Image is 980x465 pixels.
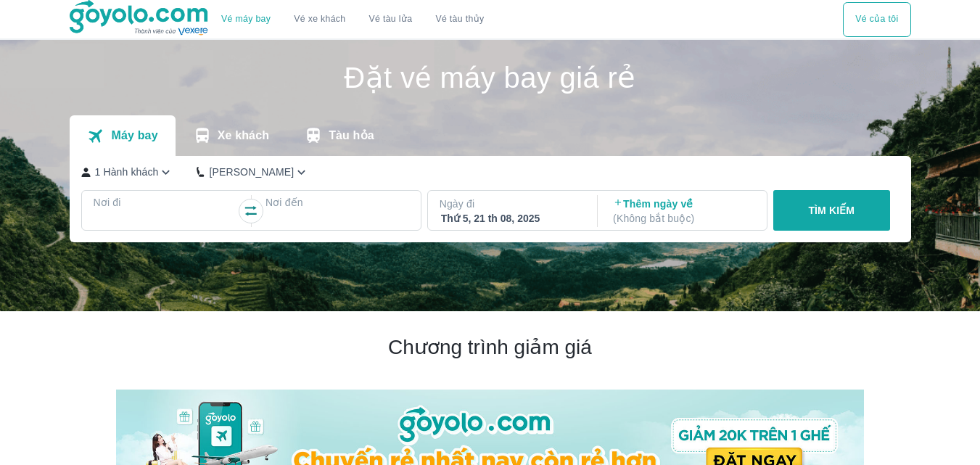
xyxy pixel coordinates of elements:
[221,14,271,25] a: Vé máy bay
[111,128,157,143] p: Máy bay
[70,63,911,92] h1: Đặt vé máy bay giá rẻ
[95,165,159,179] p: 1 Hành khách
[265,195,409,210] p: Nơi đến
[441,211,582,226] div: Thứ 5, 21 th 08, 2025
[210,2,495,37] div: choose transportation mode
[294,14,345,25] a: Vé xe khách
[613,211,754,226] p: ( Không bắt buộc )
[843,2,910,37] div: choose transportation mode
[81,165,174,180] button: 1 Hành khách
[329,128,374,143] p: Tàu hỏa
[94,195,237,210] p: Nơi đi
[218,128,269,143] p: Xe khách
[843,2,910,37] button: Vé của tôi
[613,197,754,226] p: Thêm ngày về
[70,115,392,156] div: transportation tabs
[209,165,294,179] p: [PERSON_NAME]
[116,334,864,361] h2: Chương trình giảm giá
[197,165,309,180] button: [PERSON_NAME]
[358,2,424,37] a: Vé tàu lửa
[424,2,495,37] button: Vé tàu thủy
[440,197,583,211] p: Ngày đi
